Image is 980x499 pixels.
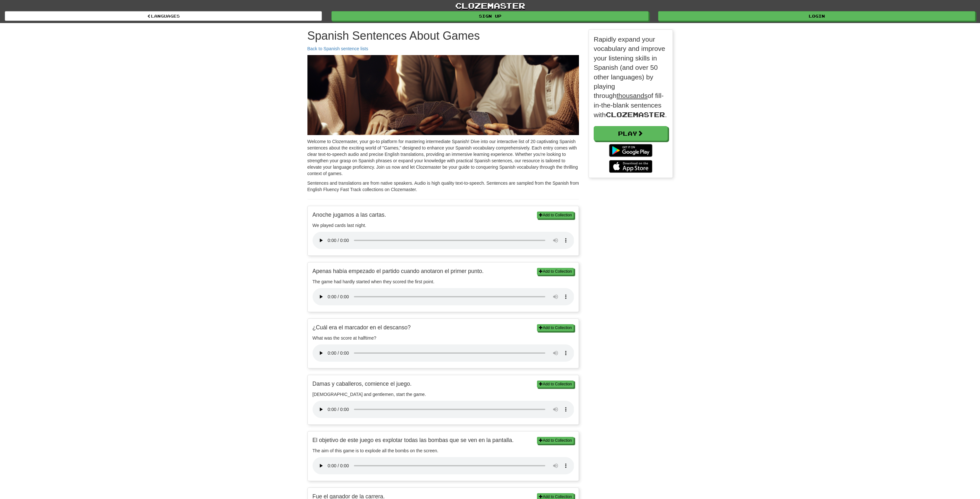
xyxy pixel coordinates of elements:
p: We played cards last night. [313,222,574,229]
span: Clozemaster [606,110,665,118]
button: Add to Collection [537,437,574,444]
p: ¿Cuál era el marcador en el descanso? [313,324,574,332]
a: Play [594,126,668,141]
p: [DEMOGRAPHIC_DATA] and gentlemen, start the game. [313,391,574,398]
a: Languages [5,11,322,21]
button: Add to Collection [537,381,574,388]
button: Add to Collection [537,324,574,331]
p: Damas y caballeros, comience el juego. [313,380,574,388]
p: What was the score at halftime? [313,335,574,341]
p: The aim of this game is to explode all the bombs on the screen. [313,447,574,454]
a: Back to Spanish sentence lists [307,46,368,51]
p: Welcome to Clozemaster, your go-to platform for mastering intermediate Spanish! Dive into our int... [307,138,579,177]
img: Get it on Google Play [606,141,656,160]
u: thousands [616,92,648,99]
h1: Spanish Sentences About Games [307,29,579,42]
p: Apenas había empezado el partido cuando anotaron el primer punto. [313,267,574,275]
p: Anoche jugamos a las cartas. [313,211,574,219]
button: Add to Collection [537,212,574,219]
a: Sign up [331,11,649,21]
img: Download_on_the_App_Store_Badge_US-UK_135x40-25178aeef6eb6b83b96f5f2d004eda3bffbb37122de64afbaef7... [609,160,652,173]
button: Add to Collection [537,268,574,275]
a: Login [658,11,975,21]
p: El objetivo de este juego es explotar todas las bombas que se ven en la pantalla. [313,436,574,444]
p: Sentences and translations are from native speakers. Audio is high quality text-to-speech. Senten... [307,180,579,193]
p: Rapidly expand your vocabulary and improve your listening skills in Spanish (and over 50 other la... [594,35,668,120]
p: The game had hardly started when they scored the first point. [313,278,574,285]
